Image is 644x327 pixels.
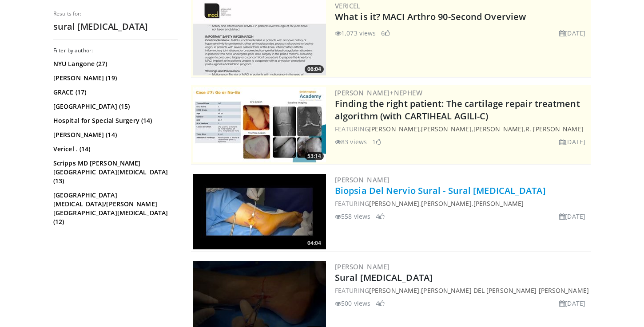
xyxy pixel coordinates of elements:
a: [PERSON_NAME] (19) [53,74,175,83]
a: [PERSON_NAME] [335,175,390,184]
div: FEATURING , , [335,199,589,208]
li: 1,073 views [335,28,376,38]
a: [GEOGRAPHIC_DATA] (15) [53,102,175,111]
a: 53:14 [193,87,326,162]
a: Vericel . (14) [53,145,175,154]
a: [PERSON_NAME] (14) [53,130,175,139]
a: What is it? MACI Arthro 90-Second Overview [335,11,526,23]
img: 2894c166-06ea-43da-b75e-3312627dae3b.300x170_q85_crop-smart_upscale.jpg [193,87,326,162]
span: 06:04 [305,65,324,73]
a: [PERSON_NAME] Del [PERSON_NAME] [PERSON_NAME] [421,286,589,295]
li: [DATE] [559,28,585,38]
img: d23576bf-5390-4b28-9be9-9206125418d9.300x170_q85_crop-smart_upscale.jpg [193,174,326,249]
li: 4 [376,299,385,308]
span: 04:04 [305,239,324,247]
a: [PERSON_NAME] [473,199,524,208]
h3: Filter by author: [53,47,178,54]
p: Results for: [53,10,178,17]
a: [PERSON_NAME] [335,262,390,271]
li: 558 views [335,212,370,221]
li: 1 [372,137,381,146]
a: Hospital for Special Surgery (14) [53,116,175,125]
li: 83 views [335,137,367,146]
div: FEATURING , [335,286,589,295]
a: Sural [MEDICAL_DATA] [335,272,433,284]
a: R. [PERSON_NAME] [525,125,584,133]
a: Scripps MD [PERSON_NAME][GEOGRAPHIC_DATA][MEDICAL_DATA] (13) [53,159,175,185]
li: 4 [376,212,385,221]
a: [PERSON_NAME] [421,199,471,208]
li: [DATE] [559,212,585,221]
a: [PERSON_NAME]+Nephew [335,88,422,97]
li: [DATE] [559,299,585,308]
a: Vericel [335,1,361,10]
a: Biopsia Del Nervio Sural - Sural [MEDICAL_DATA] [335,185,546,197]
a: NYU Langone (27) [53,59,175,68]
h2: sural [MEDICAL_DATA] [53,21,178,32]
a: [PERSON_NAME] [369,199,419,208]
li: 6 [381,28,390,38]
a: [PERSON_NAME] [369,286,419,295]
span: 53:14 [305,152,324,160]
a: Finding the right patient: The cartilage repair treatment algorithm (with CARTIHEAL AGILI-C) [335,98,580,122]
li: [DATE] [559,137,585,146]
a: 04:04 [193,174,326,249]
div: FEATURING , , , [335,124,589,134]
a: [GEOGRAPHIC_DATA][MEDICAL_DATA]/[PERSON_NAME][GEOGRAPHIC_DATA][MEDICAL_DATA] (12) [53,191,175,226]
a: [PERSON_NAME] [369,125,419,133]
a: GRACE (17) [53,88,175,97]
a: [PERSON_NAME] [473,125,524,133]
li: 500 views [335,299,370,308]
a: [PERSON_NAME] [421,125,471,133]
